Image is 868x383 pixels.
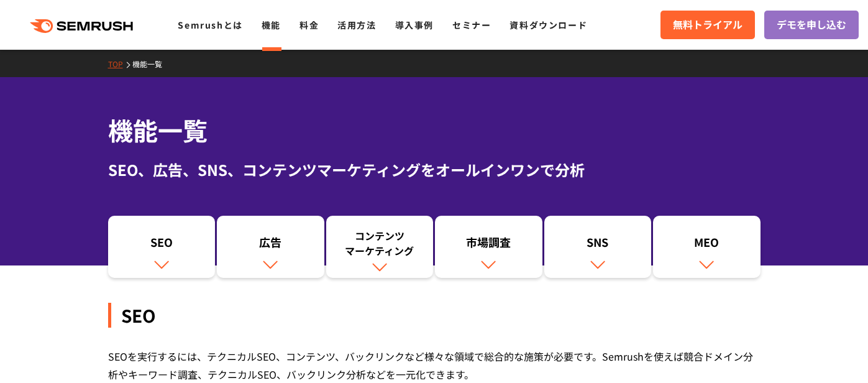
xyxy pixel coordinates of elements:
div: 市場調査 [441,234,536,256]
div: SEO、広告、SNS、コンテンツマーケティングをオールインワンで分析 [108,159,761,181]
a: 機能 [262,19,281,31]
a: 広告 [217,216,324,278]
a: 活用方法 [337,19,376,31]
a: 導入事例 [395,19,434,31]
h1: 機能一覧 [108,112,761,149]
a: 機能一覧 [132,58,171,69]
a: TOP [108,58,132,69]
span: デモを申し込む [777,17,846,33]
a: デモを申し込む [764,11,859,39]
span: 無料トライアル [673,17,742,33]
a: コンテンツマーケティング [326,216,434,278]
a: 資料ダウンロード [509,19,587,31]
div: SNS [550,234,646,256]
div: MEO [659,234,754,256]
a: 無料トライアル [660,11,755,39]
div: SEO [108,303,761,328]
a: 料金 [299,19,319,31]
a: SNS [544,216,652,278]
a: 市場調査 [435,216,542,278]
div: コンテンツ マーケティング [332,228,427,258]
a: SEO [108,216,216,278]
a: MEO [653,216,761,278]
a: Semrushとは [178,19,242,31]
div: 広告 [223,234,318,256]
a: セミナー [452,19,491,31]
div: SEO [114,234,209,256]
